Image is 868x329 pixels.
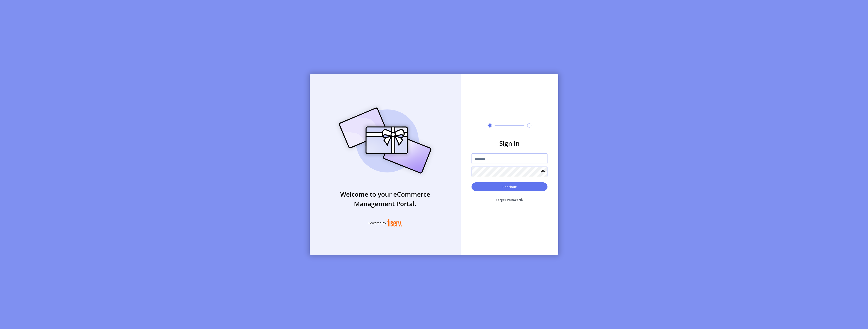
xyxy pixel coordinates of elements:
h3: Sign in [472,138,547,148]
h3: Welcome to your eCommerce Management Portal. [310,189,461,208]
span: Powered by [368,221,386,225]
button: Continue [472,182,547,191]
img: card_Illustration.svg [332,103,438,179]
button: Forget Password? [472,194,547,206]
